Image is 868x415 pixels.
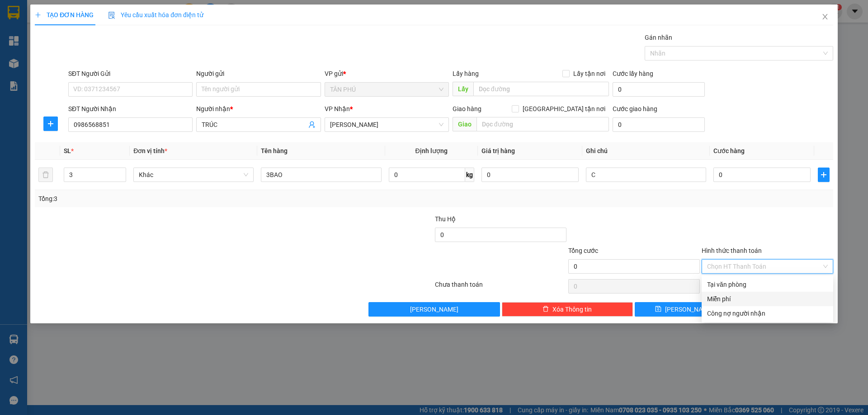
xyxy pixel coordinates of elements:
[261,147,288,154] span: Tên hàng
[108,12,115,19] img: icon
[415,147,448,154] span: Định lượng
[702,306,833,321] div: Cước gửi hàng sẽ được ghi vào công nợ của người nhận
[635,302,733,317] button: save[PERSON_NAME]
[702,247,762,254] label: Hình thức thanh toán
[330,83,443,96] span: TÂN PHÚ
[473,82,609,96] input: Dọc đường
[453,105,481,112] span: Giao hàng
[435,215,456,223] span: Thu Hộ
[655,306,661,313] span: save
[713,147,745,154] span: Cước hàng
[613,117,705,132] input: Cước giao hàng
[665,304,713,314] span: [PERSON_NAME]
[465,168,474,182] span: kg
[586,168,706,182] input: Ghi Chú
[196,104,321,114] div: Người nhận
[707,294,828,304] div: Miễn phí
[481,168,579,182] input: 0
[453,117,476,131] span: Giao
[821,13,829,20] span: close
[330,118,443,131] span: TAM QUAN
[552,304,592,314] span: Xóa Thông tin
[68,69,193,79] div: SĐT Người Gửi
[818,171,829,178] span: plus
[453,82,473,96] span: Lấy
[35,12,41,18] span: plus
[38,168,53,182] button: delete
[368,302,500,317] button: [PERSON_NAME]
[453,70,479,77] span: Lấy hàng
[481,147,515,154] span: Giá trị hàng
[35,11,94,19] span: TẠO ĐƠN HÀNG
[139,168,248,182] span: Khác
[812,5,838,30] button: Close
[707,280,828,289] div: Tại văn phòng
[196,69,321,79] div: Người gửi
[410,304,458,314] span: [PERSON_NAME]
[613,105,657,112] label: Cước giao hàng
[818,168,830,182] button: plus
[68,104,193,114] div: SĐT Người Nhận
[613,70,653,77] label: Cước lấy hàng
[476,117,609,131] input: Dọc đường
[108,11,203,19] span: Yêu cầu xuất hóa đơn điện tử
[38,194,335,204] div: Tổng: 3
[325,105,350,112] span: VP Nhận
[582,142,710,160] th: Ghi chú
[133,147,167,154] span: Đơn vị tính
[613,82,705,97] input: Cước lấy hàng
[570,69,609,79] span: Lấy tận nơi
[707,308,828,318] div: Công nợ người nhận
[568,247,598,254] span: Tổng cước
[519,104,609,114] span: [GEOGRAPHIC_DATA] tận nơi
[308,121,316,128] span: user-add
[434,280,567,295] div: Chưa thanh toán
[502,302,633,317] button: deleteXóa Thông tin
[542,306,549,313] span: delete
[261,168,381,182] input: VD: Bàn, Ghế
[645,34,672,41] label: Gán nhãn
[44,120,57,127] span: plus
[43,117,58,131] button: plus
[325,69,449,79] div: VP gửi
[64,147,71,154] span: SL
